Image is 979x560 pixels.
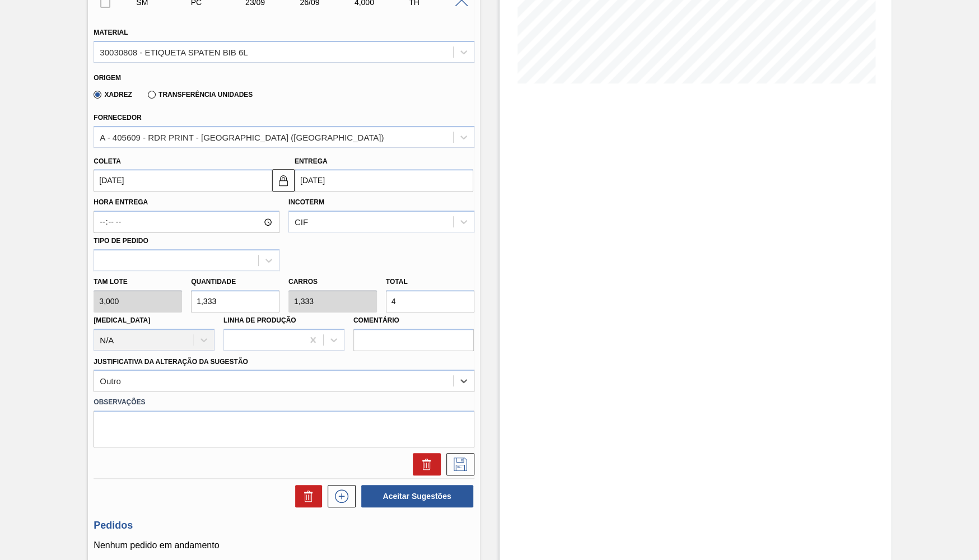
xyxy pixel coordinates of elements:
label: Carros [288,278,318,286]
label: Entrega [295,157,328,165]
label: Comentário [353,312,474,329]
div: Outro [100,376,121,386]
div: Nova sugestão [322,485,356,507]
input: dd/mm/yyyy [94,169,272,192]
label: Justificativa da Alteração da Sugestão [94,358,248,366]
label: Linha de Produção [223,316,296,324]
label: Tam lote [94,274,182,290]
div: Aceitar Sugestões [356,484,474,508]
label: Origem [94,74,121,82]
button: locked [272,169,295,192]
label: Quantidade [191,278,236,286]
button: Aceitar Sugestões [361,485,473,507]
label: Hora Entrega [94,194,279,211]
div: A - 405609 - RDR PRINT - [GEOGRAPHIC_DATA] ([GEOGRAPHIC_DATA]) [100,132,384,142]
div: CIF [295,217,308,227]
input: dd/mm/yyyy [295,169,473,192]
p: Nenhum pedido em andamento [94,540,474,550]
label: Transferência Unidades [148,91,253,99]
div: Excluir Sugestão [407,453,441,475]
img: locked [277,174,290,187]
div: Excluir Sugestões [290,485,322,507]
h3: Pedidos [94,520,474,531]
div: 30030808 - ETIQUETA SPATEN BIB 6L [100,47,248,57]
label: Xadrez [94,91,132,99]
label: Tipo de pedido [94,237,148,245]
label: Incoterm [288,198,324,206]
label: Fornecedor [94,114,141,122]
label: Coleta [94,157,120,165]
label: Total [386,278,408,286]
label: Observações [94,394,474,410]
label: [MEDICAL_DATA] [94,316,150,324]
label: Material [94,29,128,36]
div: Salvar Sugestão [441,453,474,475]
